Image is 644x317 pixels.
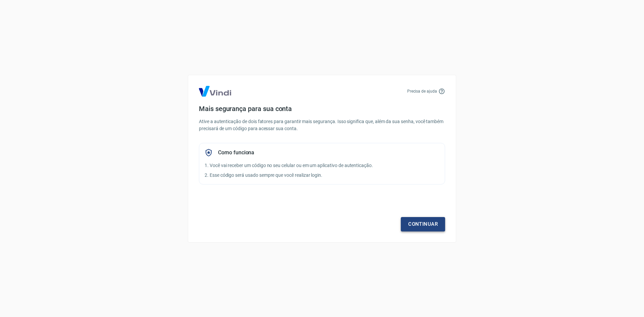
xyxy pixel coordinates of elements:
p: Precisa de ajuda [407,88,437,94]
p: 2. Esse código será usado sempre que você realizar login. [205,172,439,179]
img: Logo Vind [199,86,231,97]
h5: Como funciona [218,149,254,156]
p: 1. Você vai receber um código no seu celular ou em um aplicativo de autenticação. [205,162,439,169]
a: Continuar [401,217,445,231]
h4: Mais segurança para sua conta [199,105,445,113]
p: Ative a autenticação de dois fatores para garantir mais segurança. Isso significa que, além da su... [199,118,445,132]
